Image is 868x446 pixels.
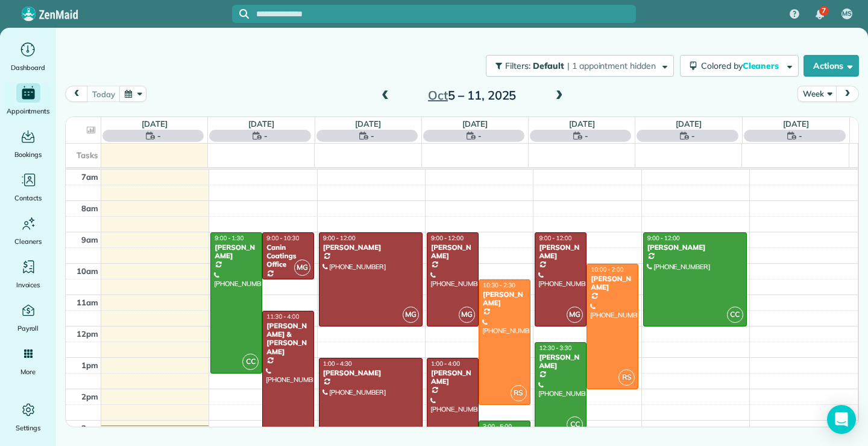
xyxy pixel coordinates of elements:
[511,385,527,401] span: RS
[266,322,310,357] div: [PERSON_NAME] & [PERSON_NAME]
[371,130,374,142] span: -
[430,243,475,261] div: [PERSON_NAME]
[11,62,45,74] span: Dashboard
[77,150,98,160] span: Tasks
[17,322,39,334] span: Payroll
[842,9,852,19] span: MS
[567,307,583,323] span: MG
[5,301,51,334] a: Payroll
[430,369,475,386] div: [PERSON_NAME]
[478,130,482,142] span: -
[5,170,51,204] a: Contacts
[81,392,98,401] span: 2pm
[323,234,356,242] span: 9:00 - 12:00
[647,234,680,242] span: 9:00 - 12:00
[232,9,249,19] button: Focus search
[16,422,41,434] span: Settings
[727,307,743,323] span: CC
[214,243,259,261] div: [PERSON_NAME]
[87,86,120,102] button: today
[567,60,656,71] span: | 1 appointment hidden
[403,307,419,323] span: MG
[797,86,837,102] button: Week
[462,119,488,129] a: [DATE]
[81,203,98,213] span: 8am
[676,119,702,129] a: [DATE]
[322,369,419,377] div: [PERSON_NAME]
[397,89,547,102] h2: 5 – 11, 2025
[822,6,826,16] span: 7
[585,130,588,142] span: -
[5,127,51,161] a: Bookings
[618,369,635,386] span: RS
[266,313,299,320] span: 11:30 - 4:00
[16,279,40,291] span: Invoices
[81,235,98,244] span: 9am
[539,234,571,242] span: 9:00 - 12:00
[14,235,42,247] span: Cleaners
[647,243,743,252] div: [PERSON_NAME]
[5,257,51,291] a: Invoices
[266,234,299,242] span: 9:00 - 10:30
[590,275,635,292] div: [PERSON_NAME]
[701,60,783,71] span: Colored by
[539,344,571,352] span: 12:30 - 3:30
[266,243,310,269] div: Canin Coatings Office
[567,416,583,433] span: CC
[81,423,98,433] span: 3pm
[569,119,595,129] a: [DATE]
[5,400,51,434] a: Settings
[483,422,512,430] span: 3:00 - 5:00
[242,354,259,370] span: CC
[691,130,695,142] span: -
[483,281,515,289] span: 10:30 - 2:30
[322,243,419,252] div: [PERSON_NAME]
[215,234,244,242] span: 9:00 - 1:30
[5,83,51,117] a: Appointments
[836,86,859,102] button: next
[5,40,51,74] a: Dashboard
[264,130,268,142] span: -
[480,55,674,77] a: Filters: Default | 1 appointment hidden
[5,214,51,247] a: Cleaners
[783,119,809,129] a: [DATE]
[65,86,88,102] button: prev
[14,148,42,161] span: Bookings
[157,130,161,142] span: -
[77,329,98,339] span: 12pm
[355,119,381,129] a: [DATE]
[431,234,464,242] span: 9:00 - 12:00
[486,55,674,77] button: Filters: Default | 1 appointment hidden
[459,307,475,323] span: MG
[538,243,583,261] div: [PERSON_NAME]
[533,60,565,71] span: Default
[538,353,583,371] div: [PERSON_NAME]
[799,130,802,142] span: -
[20,366,36,378] span: More
[431,360,460,368] span: 1:00 - 4:00
[807,1,832,28] div: 7 unread notifications
[14,192,42,204] span: Contacts
[239,9,249,19] svg: Focus search
[142,119,168,129] a: [DATE]
[743,60,781,71] span: Cleaners
[591,266,623,273] span: 10:00 - 2:00
[804,55,859,77] button: Actions
[482,290,527,308] div: [PERSON_NAME]
[7,105,50,117] span: Appointments
[428,88,448,103] span: Oct
[81,172,98,182] span: 7am
[77,298,98,307] span: 11am
[505,60,530,71] span: Filters:
[680,55,799,77] button: Colored byCleaners
[323,360,352,368] span: 1:00 - 4:30
[827,405,856,434] div: Open Intercom Messenger
[77,266,98,276] span: 10am
[81,360,98,370] span: 1pm
[294,260,310,276] span: MG
[248,119,274,129] a: [DATE]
